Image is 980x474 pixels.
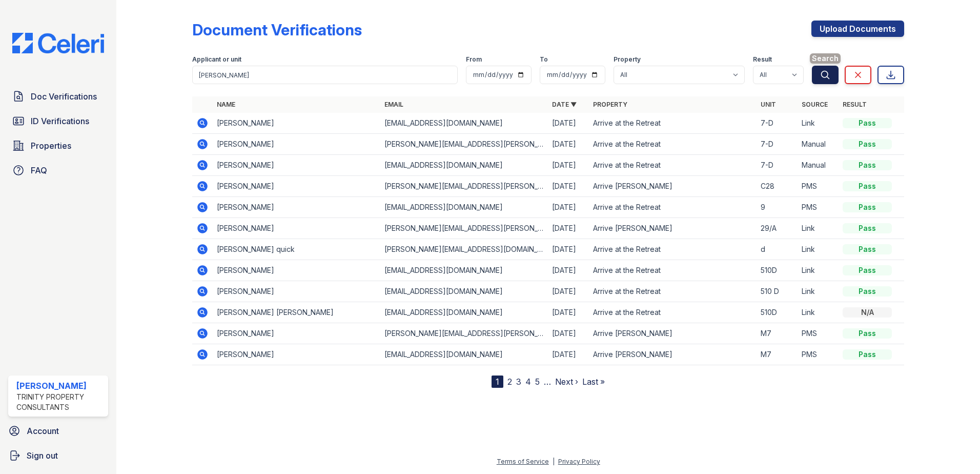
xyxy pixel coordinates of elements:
span: Account [27,425,59,437]
button: Search [812,66,839,84]
td: [PERSON_NAME] [213,113,380,134]
td: [PERSON_NAME] [213,176,380,197]
div: Document Verifications [192,21,362,39]
input: Search by name, email, or unit number [192,66,458,84]
td: [DATE] [548,239,589,260]
a: Result [843,101,867,108]
td: [DATE] [548,113,589,134]
img: CE_Logo_Blue-a8612792a0a2168367f1c8372b55b34899dd931a85d93a1a3d3e32e68fde9ad4.png [4,33,112,53]
td: [PERSON_NAME] [213,323,380,344]
td: [DATE] [548,176,589,197]
td: Arrive at the Retreat [589,197,757,218]
span: Properties [31,140,71,152]
td: PMS [798,176,839,197]
a: Upload Documents [811,21,904,37]
td: 29/A [757,218,798,239]
div: Pass [843,202,892,212]
div: Pass [843,349,892,360]
button: Sign out [4,445,112,466]
td: 510 D [757,281,798,302]
td: [EMAIL_ADDRESS][DOMAIN_NAME] [380,260,548,281]
td: Arrive at the Retreat [589,302,757,323]
a: Name [217,101,235,108]
td: [PERSON_NAME] [213,260,380,281]
span: FAQ [31,164,47,176]
div: Pass [843,160,892,170]
a: Last » [582,377,605,387]
td: [PERSON_NAME] [213,197,380,218]
td: [PERSON_NAME][EMAIL_ADDRESS][PERSON_NAME][DOMAIN_NAME] [380,134,548,155]
div: | [553,458,555,465]
td: 510D [757,302,798,323]
td: Arrive at the Retreat [589,260,757,281]
td: [PERSON_NAME] [213,134,380,155]
span: Sign out [27,449,58,462]
div: N/A [843,307,892,318]
div: Pass [843,181,892,191]
td: [DATE] [548,281,589,302]
td: d [757,239,798,260]
td: [EMAIL_ADDRESS][DOMAIN_NAME] [380,197,548,218]
td: M7 [757,323,798,344]
a: Email [384,101,403,108]
span: … [544,376,551,388]
td: [EMAIL_ADDRESS][DOMAIN_NAME] [380,302,548,323]
span: Search [810,53,841,64]
div: Pass [843,244,892,254]
td: [PERSON_NAME][EMAIL_ADDRESS][PERSON_NAME][DOMAIN_NAME] [380,176,548,197]
td: [EMAIL_ADDRESS][DOMAIN_NAME] [380,344,548,365]
a: Privacy Policy [558,458,600,465]
td: [PERSON_NAME][EMAIL_ADDRESS][PERSON_NAME][DOMAIN_NAME] [380,323,548,344]
td: [EMAIL_ADDRESS][DOMAIN_NAME] [380,155,548,176]
div: Trinity Property Consultants [16,392,104,412]
td: [EMAIL_ADDRESS][DOMAIN_NAME] [380,113,548,134]
td: [DATE] [548,260,589,281]
td: Link [798,260,839,281]
div: [PERSON_NAME] [16,380,104,392]
td: PMS [798,323,839,344]
td: [PERSON_NAME][EMAIL_ADDRESS][DOMAIN_NAME] [380,239,548,260]
td: [PERSON_NAME] quick [213,239,380,260]
td: [DATE] [548,218,589,239]
td: Arrive at the Retreat [589,155,757,176]
td: C28 [757,176,798,197]
td: [DATE] [548,302,589,323]
div: Pass [843,118,892,128]
td: [DATE] [548,155,589,176]
td: Arrive at the Retreat [589,239,757,260]
label: Result [753,55,772,64]
td: Arrive at the Retreat [589,113,757,134]
td: [PERSON_NAME] [213,344,380,365]
td: [PERSON_NAME] [213,218,380,239]
td: Arrive at the Retreat [589,134,757,155]
td: Arrive [PERSON_NAME] [589,323,757,344]
td: [DATE] [548,344,589,365]
span: Doc Verifications [31,90,97,103]
a: ID Verifications [8,111,108,131]
div: Pass [843,286,892,297]
a: Doc Verifications [8,86,108,107]
div: 1 [492,376,503,388]
a: FAQ [8,160,108,181]
td: Arrive [PERSON_NAME] [589,218,757,239]
label: Applicant or unit [192,55,241,64]
td: Arrive at the Retreat [589,281,757,302]
a: 5 [535,377,540,387]
div: Pass [843,223,892,233]
td: [DATE] [548,197,589,218]
a: Next › [555,377,578,387]
td: Link [798,302,839,323]
a: 4 [525,377,531,387]
label: Property [614,55,641,64]
td: Link [798,218,839,239]
a: Account [4,421,112,441]
a: 2 [507,377,512,387]
div: Pass [843,139,892,149]
label: From [466,55,482,64]
td: 7-D [757,113,798,134]
td: Link [798,281,839,302]
td: Manual [798,155,839,176]
td: PMS [798,197,839,218]
td: M7 [757,344,798,365]
td: [DATE] [548,323,589,344]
